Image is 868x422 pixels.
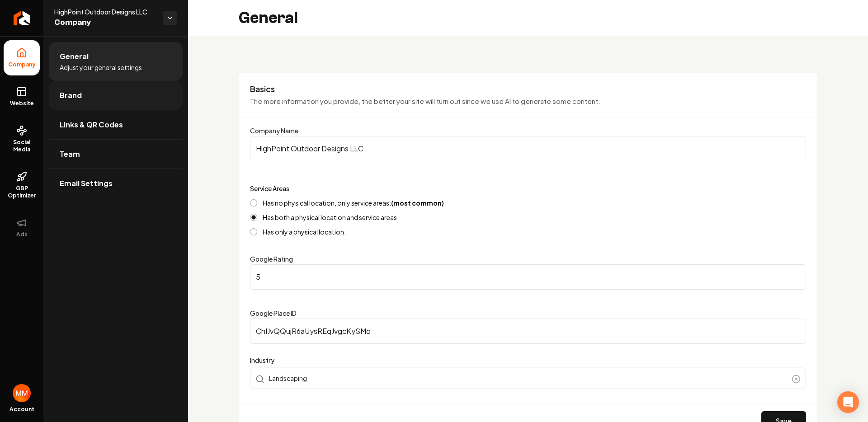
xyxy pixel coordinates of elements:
label: Has both a physical location and service areas. [263,214,399,220]
span: Social Media [4,139,40,153]
h2: General [239,9,298,27]
img: Matthew Meyer [13,384,31,402]
a: Email Settings [49,169,183,198]
a: Links & QR Codes [49,110,183,139]
input: Google Place ID [250,319,806,344]
label: Has only a physical location. [263,229,346,235]
div: Open Intercom Messenger [837,391,859,413]
span: Company [54,16,156,29]
span: Company [5,61,39,68]
label: Service Areas [250,184,289,192]
a: Website [4,79,40,114]
span: HighPoint Outdoor Designs LLC [54,7,156,16]
input: Google Rating [250,264,806,290]
span: Ads [13,231,31,238]
p: The more information you provide, the better your site will turn out since we use AI to generate ... [250,96,806,107]
span: Links & QR Codes [60,119,123,130]
label: Company Name [250,127,298,135]
h3: Basics [250,84,806,94]
span: Email Settings [60,178,113,189]
a: Social Media [4,118,40,160]
span: Adjust your general settings. [60,63,144,72]
label: Google Place ID [250,309,297,317]
label: Industry [250,355,806,366]
span: GBP Optimizer [4,185,40,199]
strong: (most common) [391,199,444,207]
a: GBP Optimizer [4,164,40,206]
a: Brand [49,81,183,110]
label: Google Rating [250,255,293,263]
button: Ads [4,210,40,245]
span: Team [60,149,80,159]
button: Open user button [13,384,31,402]
span: General [60,51,89,62]
span: Account [9,406,34,413]
a: Team [49,140,183,169]
input: Company Name [250,136,806,161]
label: Has no physical location, only service areas. [263,200,444,206]
img: Rebolt Logo [14,11,30,25]
span: Website [6,100,38,107]
span: Brand [60,90,82,101]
